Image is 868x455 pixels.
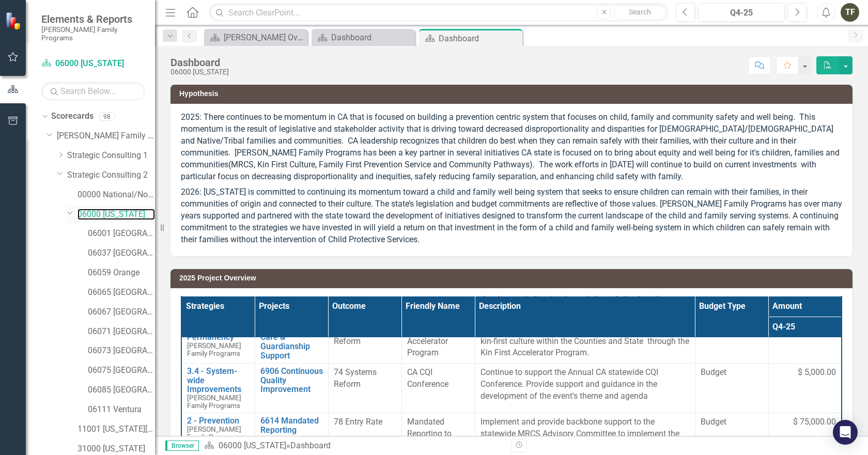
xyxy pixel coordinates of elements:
[88,287,155,299] a: 06065 [GEOGRAPHIC_DATA]
[614,5,665,20] button: Search
[334,417,382,427] span: 78 Entry Rate
[204,440,504,452] div: »
[798,367,836,379] span: $ 5,000.00
[481,367,690,402] p: Continue to support the Annual CA statewide CQI Conference. Provide support and guidance in the d...
[260,416,323,434] a: 6614 Mandated Reporting
[67,169,155,181] a: Strategic Consulting 2
[57,130,155,142] a: [PERSON_NAME] Family Programs
[41,13,145,25] span: Elements & Reports
[698,3,785,22] button: Q4-25
[67,150,155,162] a: Strategic Consulting 1
[88,306,155,318] a: 06067 [GEOGRAPHIC_DATA]
[407,367,448,389] span: CA CQI Conference
[331,31,412,44] div: Dashboard
[793,416,836,428] span: $ 75,000.00
[88,326,155,338] a: 06071 [GEOGRAPHIC_DATA]
[88,404,155,416] a: 06111 Ventura
[41,58,145,70] a: 06000 [US_STATE]
[78,189,155,201] a: 00000 National/No Jurisdiction (SC2)
[260,324,323,360] a: 3909 Kinship Care & Guardianship Support
[187,425,241,441] span: [PERSON_NAME] Family Programs
[88,247,155,259] a: 06037 [GEOGRAPHIC_DATA]
[701,367,763,379] span: Budget
[165,441,199,451] span: Browser
[181,112,842,184] p: 2025: There continues to be momentum in CA that is focused on building a prevention centric syste...
[629,8,651,16] span: Search
[334,324,377,346] span: 74 Systems Reform
[179,90,847,98] h3: Hypothesis
[171,57,229,68] div: Dashboard
[88,345,155,357] a: 06073 [GEOGRAPHIC_DATA]
[51,111,94,122] a: Scorecards
[88,365,155,376] a: 06075 [GEOGRAPHIC_DATA]
[88,267,155,279] a: 06059 Orange
[439,32,520,45] div: Dashboard
[41,82,145,100] input: Search Below...
[88,384,155,396] a: 06085 [GEOGRAPHIC_DATA][PERSON_NAME]
[99,112,115,121] div: 98
[334,367,377,389] span: 74 Systems Reform
[207,31,305,44] a: [PERSON_NAME] Overview
[41,25,145,42] small: [PERSON_NAME] Family Programs
[187,367,250,394] a: 3.4 - System-wide Improvements
[187,416,250,426] a: 2 - Prevention
[290,441,331,450] div: Dashboard
[481,324,690,359] p: Provide consultation and support in the promotion of a kin-first culture within the Counties and ...
[171,68,229,76] div: 06000 [US_STATE]
[181,184,842,245] p: 2026: [US_STATE] is committed to continuing its momentum toward a child and family well being sys...
[701,416,763,428] span: Budget
[314,31,412,44] a: Dashboard
[88,228,155,240] a: 06001 [GEOGRAPHIC_DATA]
[481,416,690,452] p: Implement and provide backbone support to the statewide MRCS Advisory Committee to implement the ...
[407,324,448,358] span: Kin First Accelerator Program
[841,3,859,22] button: TF
[187,394,241,410] span: [PERSON_NAME] Family Programs
[702,7,781,19] div: Q4-25
[78,423,155,435] a: 11001 [US_STATE][GEOGRAPHIC_DATA]
[78,209,155,221] a: 06000 [US_STATE]
[78,443,155,455] a: 31000 [US_STATE]
[224,31,305,44] div: [PERSON_NAME] Overview
[260,367,323,394] a: 6906 Continuous Quality Improvement
[219,441,286,450] a: 06000 [US_STATE]
[5,12,23,30] img: ClearPoint Strategy
[209,4,668,22] input: Search ClearPoint...
[187,341,241,357] span: [PERSON_NAME] Family Programs
[179,274,847,282] h3: 2025 Project Overview
[833,420,858,445] div: Open Intercom Messenger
